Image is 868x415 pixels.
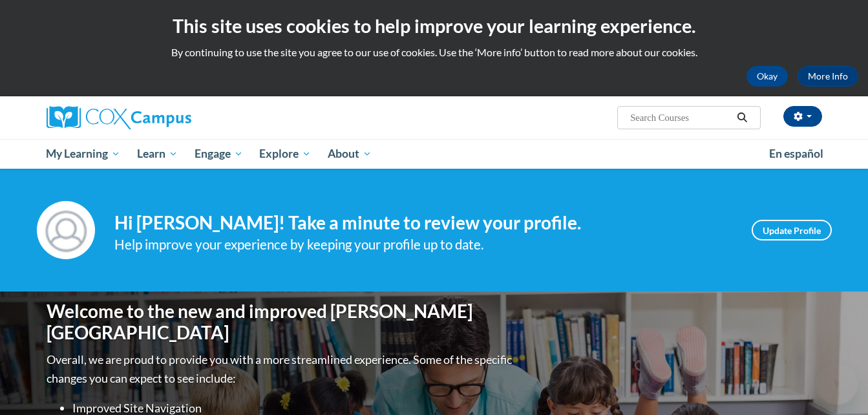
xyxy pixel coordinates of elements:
[46,146,120,162] span: My Learning
[769,147,823,160] span: En español
[47,106,191,129] img: Cox Campus
[47,350,515,388] p: Overall, we are proud to provide you with a more streamlined experience. Some of the specific cha...
[114,212,732,234] h4: Hi [PERSON_NAME]! Take a minute to review your profile.
[186,139,251,169] a: Engage
[114,234,732,255] div: Help improve your experience by keeping your profile up to date.
[27,139,842,169] div: Main menu
[10,45,858,59] p: By continuing to use the site you agree to our use of cookies. Use the ‘More info’ button to read...
[328,146,372,162] span: About
[47,106,292,129] a: Cox Campus
[798,66,858,87] a: More Info
[783,106,822,127] button: Account Settings
[319,139,380,169] a: About
[137,146,178,162] span: Learn
[629,110,732,125] input: Search Courses
[37,201,95,259] img: Profile Image
[129,139,186,169] a: Learn
[746,66,788,87] button: Okay
[761,140,832,167] a: En español
[251,139,319,169] a: Explore
[38,139,129,169] a: My Learning
[259,146,311,162] span: Explore
[816,363,858,405] iframe: Button to launch messaging window
[195,146,243,162] span: Engage
[752,220,832,240] a: Update Profile
[10,13,858,39] h2: This site uses cookies to help improve your learning experience.
[47,301,515,344] h1: Welcome to the new and improved [PERSON_NAME][GEOGRAPHIC_DATA]
[732,110,752,125] button: Search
